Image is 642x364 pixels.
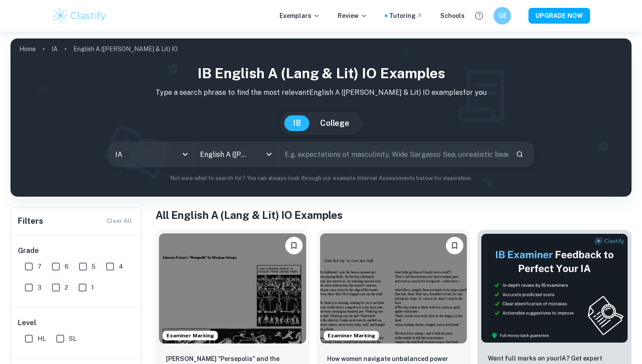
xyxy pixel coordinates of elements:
p: Type a search phrase to find the most relevant English A ([PERSON_NAME] & Lit) IO examples for you [17,87,625,98]
h1: All English A (Lang & Lit) IO Examples [155,207,632,223]
span: 7 [38,262,41,271]
button: Open [263,148,275,160]
a: Tutoring [389,11,423,21]
span: 5 [92,262,96,271]
img: English A (Lang & Lit) IO IA example thumbnail: Marjane Satrapi's "Persepolis" and the G [159,233,306,343]
button: Bookmark [285,237,303,254]
p: English A ([PERSON_NAME] & Lit) IO [73,44,178,54]
span: Examiner Marking [324,332,379,340]
button: Bookmark [446,237,463,254]
button: GE [494,7,511,24]
span: 3 [38,283,41,292]
span: 4 [119,262,123,271]
p: Exemplars [280,11,320,21]
span: 1 [91,283,94,292]
img: English A (Lang & Lit) IO IA example thumbnail: How women navigate unbalanced power dyna [320,233,467,343]
p: Not sure what to search for? You can always look through our example Internal Assessments below f... [17,174,625,183]
button: UPGRADE NOW [528,8,590,24]
img: Thumbnail [481,233,628,343]
a: Home [19,43,36,55]
h6: Filters [18,215,43,227]
span: Examiner Marking [163,332,217,340]
img: profile cover [10,38,632,197]
span: 2 [65,283,68,292]
span: 6 [65,262,69,271]
span: SL [69,334,76,343]
h6: GE [497,11,507,21]
button: Help and Feedback [472,8,487,23]
h6: Grade [18,246,135,256]
p: Review [338,11,367,21]
button: Search [512,147,527,162]
input: E.g. expectations of masculinity, Wide Sargasso Sea, unrealistic beauty standards... [279,142,509,166]
button: College [311,115,358,131]
div: IA [109,142,193,166]
a: Schools [440,11,465,21]
h6: Level [18,318,135,328]
span: HL [38,334,46,343]
button: IB [284,115,310,131]
h1: IB English A (Lang & Lit) IO examples [17,63,625,84]
a: IA [52,43,58,55]
img: Clastify logo [52,7,107,24]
